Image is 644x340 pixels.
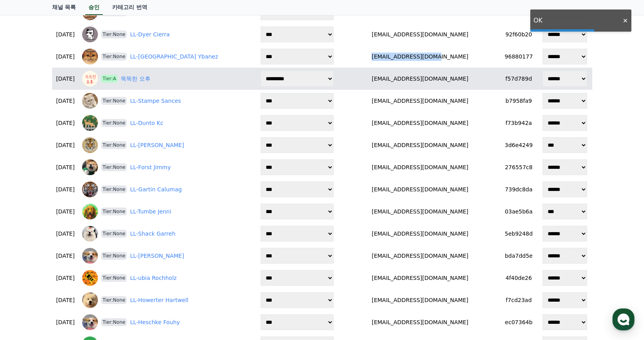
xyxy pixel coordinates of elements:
img: LL-Taras Tamayo [82,137,98,153]
p: [DATE] [55,97,76,105]
img: LL-Tumbe Jenni [82,204,98,219]
span: 대화 [72,263,82,269]
span: 설정 [122,263,131,269]
td: [EMAIL_ADDRESS][DOMAIN_NAME] [340,200,500,223]
td: [EMAIL_ADDRESS][DOMAIN_NAME] [340,90,500,112]
p: [DATE] [55,53,76,61]
td: bda7dd5e [500,245,537,267]
a: 대화 [52,251,102,270]
img: LL-Heschke Fouhy [82,314,98,330]
td: b7958fa9 [500,90,537,112]
td: [EMAIL_ADDRESS][DOMAIN_NAME] [340,134,500,156]
img: LL-Lohmann Finchman [82,248,98,264]
td: 03ae5b6a [500,200,537,223]
img: LL-Howerter Hartwell [82,292,98,308]
td: 5eb9248d [500,223,537,245]
span: 홈 [25,263,30,269]
td: ec07364b [500,311,537,333]
a: LL-Stampe Sances [130,97,181,105]
span: Tier:A [101,75,118,83]
img: LL-Gartin Calumag [82,181,98,197]
img: LL-Dunto Kc [82,115,98,131]
a: LL-ubia Rochholz [130,274,176,282]
p: [DATE] [55,185,76,194]
td: [EMAIL_ADDRESS][DOMAIN_NAME] [340,223,500,245]
span: Tier:None [101,119,127,127]
a: LL-Howerter Hartwell [130,296,188,304]
img: LL-Stampe Sances [82,93,98,109]
a: LL-[PERSON_NAME] [130,252,184,260]
p: [DATE] [55,318,76,327]
td: [EMAIL_ADDRESS][DOMAIN_NAME] [340,267,500,289]
a: LL-Gartin Calumag [130,185,182,194]
p: [DATE] [55,296,76,304]
p: [DATE] [55,274,76,282]
span: Tier:None [101,318,127,326]
a: LL-Tumbe Jenni [130,208,171,216]
a: 똑똑한 오후 [121,75,150,83]
td: 276557c8 [500,156,537,178]
span: Tier:None [101,97,127,105]
td: [EMAIL_ADDRESS][DOMAIN_NAME] [340,23,500,45]
img: LL-ubia Rochholz [82,270,98,286]
img: LL-Forst Jimmy [82,159,98,175]
td: [EMAIL_ADDRESS][DOMAIN_NAME] [340,156,500,178]
p: [DATE] [55,163,76,172]
p: [DATE] [55,141,76,149]
a: LL-[PERSON_NAME] [130,141,184,149]
span: Tier:None [101,141,127,149]
p: [DATE] [55,30,76,39]
p: [DATE] [55,252,76,260]
a: LL-Dyer Cierra [130,30,169,39]
span: Tier:None [101,230,127,238]
a: 홈 [2,251,52,270]
a: 설정 [102,251,152,270]
td: [EMAIL_ADDRESS][DOMAIN_NAME] [340,311,500,333]
p: [DATE] [55,230,76,238]
a: LL-Heschke Fouhy [130,318,180,327]
td: [EMAIL_ADDRESS][DOMAIN_NAME] [340,289,500,311]
p: [DATE] [55,119,76,127]
a: LL-Forst Jimmy [130,163,171,172]
td: f57d789d [500,68,537,90]
td: 739dc8da [500,178,537,200]
span: Tier:None [101,185,127,193]
a: LL-Dunto Kc [130,119,163,127]
span: Tier:None [101,296,127,304]
td: f7cd23ad [500,289,537,311]
p: [DATE] [55,75,76,83]
span: Tier:None [101,30,127,38]
span: Tier:None [101,274,127,282]
td: 96880177 [500,45,537,68]
td: 3d6e4249 [500,134,537,156]
td: f73b942a [500,112,537,134]
img: LL-Winborne Ybanez [82,49,98,64]
td: [EMAIL_ADDRESS][DOMAIN_NAME] [340,178,500,200]
a: LL-Shack Garreh [130,230,175,238]
img: LL-Shack Garreh [82,226,98,242]
td: [EMAIL_ADDRESS][DOMAIN_NAME] [340,68,500,90]
span: Tier:None [101,208,127,215]
span: Tier:None [101,163,127,171]
td: 92f60b20 [500,23,537,45]
td: [EMAIL_ADDRESS][DOMAIN_NAME] [340,45,500,68]
span: Tier:None [101,252,127,260]
td: 4f40de26 [500,267,537,289]
img: LL-Dyer Cierra [82,26,98,42]
span: Tier:None [101,53,127,60]
img: 똑똑한 오후 [82,71,98,87]
p: [DATE] [55,208,76,216]
a: LL-[GEOGRAPHIC_DATA] Ybanez [130,53,218,61]
td: [EMAIL_ADDRESS][DOMAIN_NAME] [340,245,500,267]
td: [EMAIL_ADDRESS][DOMAIN_NAME] [340,112,500,134]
